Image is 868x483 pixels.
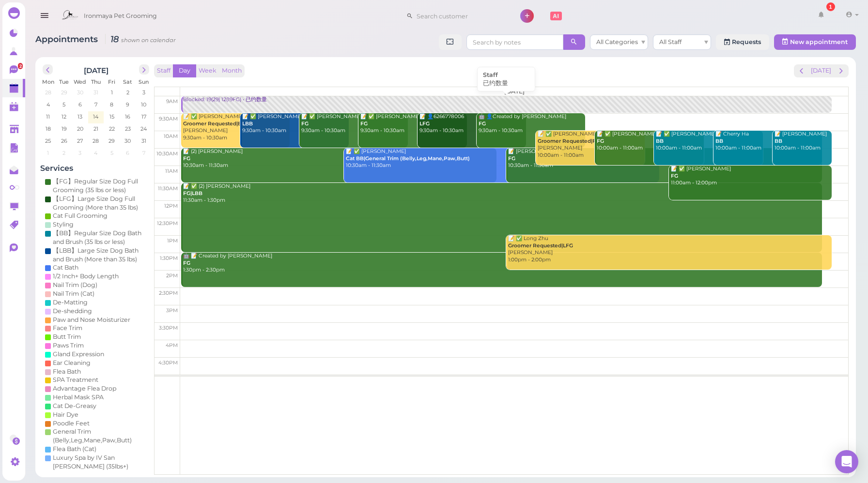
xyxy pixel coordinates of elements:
b: Groomer Requested|BB [183,121,246,127]
b: LBB [242,121,253,127]
span: 27 [76,136,84,145]
span: 30 [124,136,132,145]
div: Blocked: 19(29) 12(19FG) • 已约数量 [183,96,831,104]
span: Ironmaya Pet Grooming [84,2,157,30]
span: 5 [62,100,66,109]
span: [DATE] [504,88,525,95]
span: 7 [141,149,146,157]
b: Groomer Requested|LFG [508,242,573,249]
small: shown on calendar [121,37,176,44]
span: 7 [93,100,98,109]
b: Staff [483,71,498,78]
button: Day [173,64,196,77]
div: 🤖 👤Created by [PERSON_NAME] 9:30am - 10:30am [478,113,585,135]
div: 已约数量 [483,79,529,88]
div: Flea Bath (Cat) [53,445,96,453]
input: Search customer [413,8,507,24]
span: 23 [124,124,132,133]
div: Cat De-Greasy [53,402,96,410]
span: 31 [140,136,147,145]
span: 1 [46,149,50,157]
div: 📝 ✅ [PERSON_NAME] [PERSON_NAME] 9:30am - 10:30am [183,113,290,142]
b: FG [183,155,190,162]
div: 📝 ✅ [PERSON_NAME] 10:00am - 11:00am [596,131,703,152]
span: 2pm [166,272,178,279]
div: 【BB】Regular Size Dog Bath and Brush (35 lbs or less) [53,229,147,246]
div: 📝 (2) [PERSON_NAME] 10:30am - 11:30am [183,148,496,169]
span: 21 [93,124,99,133]
span: 9am [166,98,178,105]
a: 2 [2,60,25,79]
span: 3 [77,149,82,157]
div: De-Matting [53,298,88,307]
span: 4 [46,100,51,109]
div: 【LBB】Large Size Dog Bath and Brush (More than 35 lbs) [53,246,147,264]
div: 📝 👤6266778006 9:30am - 10:30am [419,113,526,135]
div: Nail Trim (Dog) [53,281,97,289]
span: New appointment [790,38,848,45]
span: 25 [44,136,52,145]
div: Poodle Feet [53,419,90,428]
div: 📝 ✅ [PERSON_NAME] 11:00am - 12:00pm [670,166,832,187]
span: 11 [45,112,51,121]
span: 10 [140,100,147,109]
h2: [DATE] [84,64,108,75]
span: 1pm [167,238,178,244]
span: Sun [139,78,149,85]
button: New appointment [774,34,856,50]
span: Mon [42,78,54,85]
span: Appointments [35,34,100,44]
div: 📝 ✅ [PERSON_NAME] 9:30am - 10:30am [242,113,349,135]
span: 20 [76,124,84,133]
span: 15 [108,112,115,121]
div: 📝 ✅ [PERSON_NAME] 9:30am - 10:30am [360,113,467,135]
b: FG [183,260,190,266]
div: 📝 Cherry Ha 10:00am - 11:00am [715,131,822,152]
div: 📝 ✅ [PERSON_NAME] [PERSON_NAME] 10:00am - 11:00am [537,131,644,159]
b: BB [715,138,723,144]
div: SPA Treatment [53,376,98,384]
b: FG [479,121,486,127]
i: 18 [105,34,176,44]
span: 30 [76,88,84,97]
div: 🤖 📝 Created by [PERSON_NAME] 1:30pm - 2:30pm [183,253,821,274]
div: Paw and Nose Moisturizer [53,316,130,324]
span: 2 [125,88,130,97]
span: Fri [108,78,115,85]
b: FG [360,121,368,127]
div: 📝 ✅ Long Zhu [PERSON_NAME] 1:00pm - 2:00pm [508,235,831,264]
button: Week [196,64,219,77]
b: FG [597,138,604,144]
span: 19 [61,124,68,133]
span: 29 [108,136,116,145]
span: 29 [60,88,68,97]
span: 31 [93,88,99,97]
span: Wed [74,78,86,85]
span: 4 [93,149,98,157]
span: 2:30pm [159,290,178,296]
span: 2 [62,149,66,157]
div: 【FG】Regular Size Dog Full Grooming (35 lbs or less) [53,177,147,195]
span: 18 [45,124,52,133]
button: Month [219,64,245,77]
span: 1:30pm [160,255,178,261]
div: Luxury Spa by IV San [PERSON_NAME] (35lbs+) [53,453,147,471]
button: next [834,64,849,77]
span: 10am [164,133,178,139]
span: 11:30am [158,185,178,192]
span: 6 [125,149,130,157]
span: 8 [109,100,114,109]
div: Butt Trim [53,332,81,341]
span: Thu [91,78,101,85]
button: prev [794,64,809,77]
div: Ear Cleaning [53,359,91,367]
b: BB [775,138,782,144]
b: FG [671,173,678,179]
span: 4:30pm [158,360,178,366]
div: General Trim (Belly,Leg,Mane,Paw,Butt) [53,427,147,445]
span: 12 [61,112,67,121]
div: De-shedding [53,307,92,316]
div: 📝 ✅ [PERSON_NAME] 10:30am - 11:30am [345,148,659,169]
span: 5 [109,149,114,157]
div: Herbal Mask SPA [53,393,104,402]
